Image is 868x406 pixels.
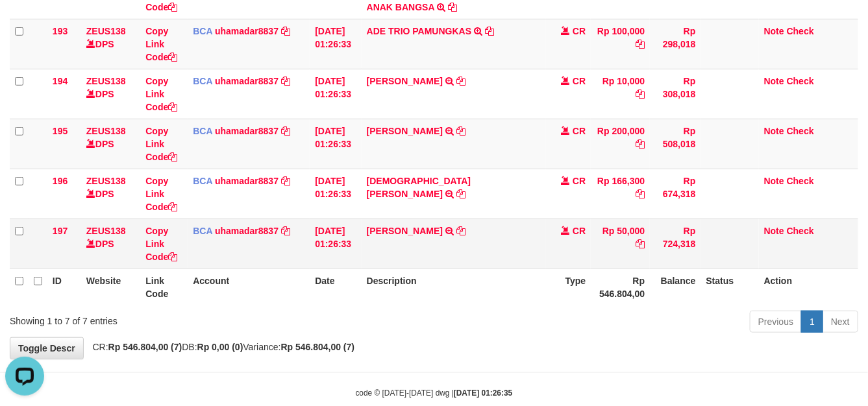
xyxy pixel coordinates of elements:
[86,126,126,136] a: ZEUS138
[456,189,465,199] a: Copy CHRISTIAN EDBERT E to clipboard
[281,176,290,186] a: Copy uhamadar8837 to clipboard
[193,126,212,136] span: BCA
[591,219,650,269] td: Rp 50,000
[53,126,68,136] span: 195
[591,269,650,305] th: Rp 546.804,00
[10,309,352,328] div: Showing 1 to 7 of 7 entries
[801,311,823,333] a: 1
[636,39,645,49] a: Copy Rp 100,000 to clipboard
[573,76,586,86] span: CR
[310,119,361,169] td: [DATE] 01:26:33
[310,19,361,69] td: [DATE] 01:26:33
[281,226,290,236] a: Copy uhamadar8837 to clipboard
[81,119,140,169] td: DPS
[310,69,361,119] td: [DATE] 01:26:33
[145,126,177,162] a: Copy Link Code
[10,337,84,359] a: Toggle Descr
[281,76,290,86] a: Copy uhamadar8837 to clipboard
[591,119,650,169] td: Rp 200,000
[310,219,361,269] td: [DATE] 01:26:33
[215,176,279,186] a: uhamadar8837
[454,388,512,398] strong: [DATE] 01:26:35
[86,176,126,186] a: ZEUS138
[573,26,586,36] span: CR
[281,126,290,136] a: Copy uhamadar8837 to clipboard
[650,69,701,119] td: Rp 308,018
[636,189,645,199] a: Copy Rp 166,300 to clipboard
[215,26,279,36] a: uhamadar8837
[701,269,759,305] th: Status
[145,76,177,112] a: Copy Link Code
[591,19,650,69] td: Rp 100,000
[53,26,68,36] span: 193
[310,169,361,219] td: [DATE] 01:26:33
[193,26,212,36] span: BCA
[310,269,361,305] th: Date
[367,126,443,136] a: [PERSON_NAME]
[145,226,177,262] a: Copy Link Code
[787,76,814,86] a: Check
[53,176,68,186] span: 196
[145,176,177,212] a: Copy Link Code
[367,226,443,236] a: [PERSON_NAME]
[750,311,802,333] a: Previous
[197,342,243,352] strong: Rp 0,00 (0)
[81,219,140,269] td: DPS
[650,169,701,219] td: Rp 674,318
[650,219,701,269] td: Rp 724,318
[81,269,140,305] th: Website
[787,126,814,136] a: Check
[215,76,279,86] a: uhamadar8837
[5,5,44,44] button: Open LiveChat chat widget
[650,19,701,69] td: Rp 298,018
[787,176,814,186] a: Check
[86,226,126,236] a: ZEUS138
[193,76,212,86] span: BCA
[764,126,784,136] a: Note
[448,2,457,12] a: Copy GOPAY BANK TRANSFEID2524366131393E5XDOMPET ANAK BANGSA to clipboard
[367,76,443,86] a: [PERSON_NAME]
[764,76,784,86] a: Note
[47,269,81,305] th: ID
[193,176,212,186] span: BCA
[636,139,645,149] a: Copy Rp 200,000 to clipboard
[356,388,513,398] small: code © [DATE]-[DATE] dwg |
[636,239,645,249] a: Copy Rp 50,000 to clipboard
[215,126,279,136] a: uhamadar8837
[456,126,465,136] a: Copy MUHAMMAD TAUFIQURR to clipboard
[86,342,355,352] span: CR: DB: Variance:
[193,226,212,236] span: BCA
[591,169,650,219] td: Rp 166,300
[759,269,858,305] th: Action
[636,89,645,99] a: Copy Rp 10,000 to clipboard
[573,226,586,236] span: CR
[362,269,546,305] th: Description
[86,26,126,36] a: ZEUS138
[81,19,140,69] td: DPS
[823,311,858,333] a: Next
[650,119,701,169] td: Rp 508,018
[81,169,140,219] td: DPS
[81,69,140,119] td: DPS
[591,69,650,119] td: Rp 10,000
[485,26,494,36] a: Copy ADE TRIO PAMUNGKAS to clipboard
[188,269,310,305] th: Account
[367,26,472,36] a: ADE TRIO PAMUNGKAS
[650,269,701,305] th: Balance
[86,76,126,86] a: ZEUS138
[573,176,586,186] span: CR
[573,126,586,136] span: CR
[215,226,279,236] a: uhamadar8837
[108,342,182,352] strong: Rp 546.804,00 (7)
[456,76,465,86] a: Copy YADI HARDIYANSYAH to clipboard
[53,76,68,86] span: 194
[787,226,814,236] a: Check
[764,176,784,186] a: Note
[53,226,68,236] span: 197
[764,226,784,236] a: Note
[145,26,177,62] a: Copy Link Code
[281,26,290,36] a: Copy uhamadar8837 to clipboard
[764,26,784,36] a: Note
[367,176,471,199] a: [DEMOGRAPHIC_DATA][PERSON_NAME]
[456,226,465,236] a: Copy YUDHA RIZKY ILAHI to clipboard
